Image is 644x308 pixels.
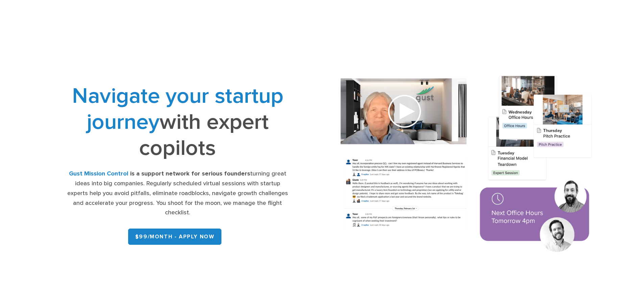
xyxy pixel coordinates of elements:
img: Composition of calendar events, a video call presentation, and chat rooms [327,66,606,265]
strong: Gust Mission Control [69,170,128,177]
div: turning great ideas into big companies. Regularly scheduled virtual sessions with startup experts... [66,169,289,218]
span: Navigate your startup journey [72,83,283,135]
a: $99/month - APPLY NOW [128,229,222,245]
strong: is a support network for serious founders [130,170,250,177]
h1: with expert copilots [66,83,289,161]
